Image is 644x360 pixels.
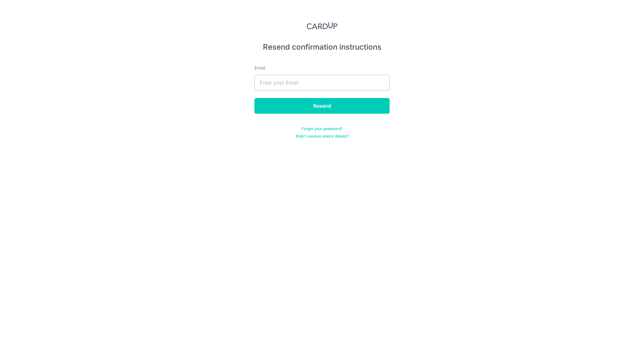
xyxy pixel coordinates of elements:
h5: Resend confirmation instructions [254,42,390,52]
label: Email [254,65,265,71]
a: Forgot your password? [302,126,342,131]
input: Resend [254,98,390,114]
img: CardUp Logo [307,22,337,30]
a: Didn't receive unlock details? [296,134,348,139]
input: Enter your Email [254,75,390,90]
